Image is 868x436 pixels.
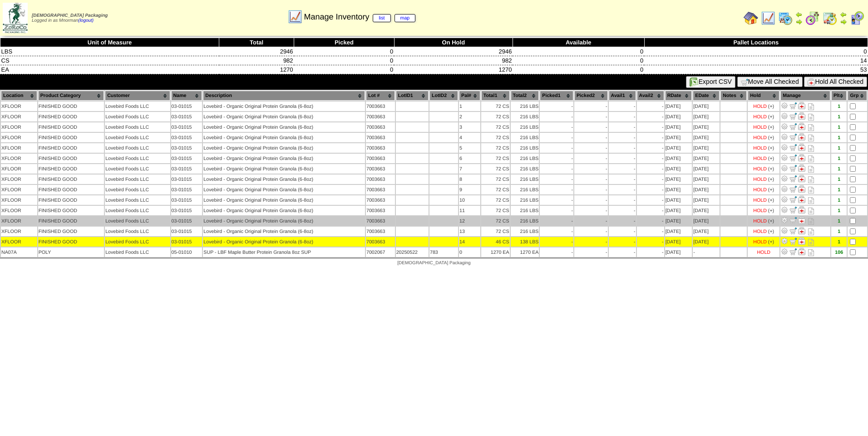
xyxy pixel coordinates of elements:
[219,56,294,65] td: 982
[789,237,797,245] img: Move
[219,65,294,74] td: 1270
[637,112,664,121] td: -
[171,133,202,142] td: 03-01015
[741,78,748,86] img: cart.gif
[748,91,779,101] th: Hold
[171,195,202,205] td: 03-01015
[644,65,868,74] td: 53
[753,125,767,130] div: HOLD
[459,91,480,101] th: Pal#
[513,47,644,56] td: 0
[366,154,395,163] td: 7003663
[832,135,847,140] div: 1
[781,133,788,140] img: Adjust
[832,177,847,182] div: 1
[574,102,608,111] td: -
[219,47,294,56] td: 2946
[693,91,720,101] th: EDate
[789,144,797,151] img: Move
[203,143,365,153] td: Lovebird - Organic Original Protein Granola (6-8oz)
[609,185,636,194] td: -
[459,133,480,142] td: 4
[637,174,664,184] td: -
[511,122,539,132] td: 216 LBS
[761,11,775,25] img: line_graph.gif
[753,104,767,109] div: HOLD
[171,91,202,101] th: Name
[105,102,170,111] td: Lovebird Foods LLC
[540,174,573,184] td: -
[219,38,294,47] th: Total
[1,154,37,163] td: XFLOOR
[481,143,510,153] td: 72 CS
[781,102,788,109] img: Adjust
[808,114,814,121] i: Note
[789,206,797,213] img: Move
[798,237,805,245] img: Manage Hold
[366,174,395,184] td: 7003663
[609,112,636,121] td: -
[203,122,365,132] td: Lovebird - Organic Original Protein Granola (6-8oz)
[288,10,302,24] img: line_graph.gif
[737,77,803,87] button: Move All Checked
[304,12,415,22] span: Manage Inventory
[459,122,480,132] td: 3
[798,206,805,213] img: Manage Hold
[511,102,539,111] td: 216 LBS
[768,166,774,172] div: (+)
[105,112,170,121] td: Lovebird Foods LLC
[574,164,608,174] td: -
[171,122,202,132] td: 03-01015
[665,164,692,174] td: [DATE]
[1,122,37,132] td: XFLOOR
[511,143,539,153] td: 216 LBS
[781,112,788,120] img: Adjust
[808,78,815,86] img: hold.gif
[789,217,797,224] img: Move
[511,195,539,205] td: 216 LBS
[781,196,788,203] img: Adjust
[798,154,805,161] img: Manage Hold
[798,144,805,151] img: Manage Hold
[798,175,805,182] img: Manage Hold
[574,174,608,184] td: -
[203,133,365,142] td: Lovebird - Organic Original Protein Granola (6-8oz)
[366,143,395,153] td: 7003663
[665,174,692,184] td: [DATE]
[609,195,636,205] td: -
[753,156,767,161] div: HOLD
[540,154,573,163] td: -
[540,102,573,111] td: -
[0,65,219,74] td: EA
[459,174,480,184] td: 8
[38,143,104,153] td: FINISHED GOOD
[778,11,793,25] img: calendarprod.gif
[38,185,104,194] td: FINISHED GOOD
[38,133,104,142] td: FINISHED GOOD
[609,91,636,101] th: Avail1
[665,91,692,101] th: RDate
[690,78,699,87] img: excel.gif
[637,133,664,142] td: -
[644,56,868,65] td: 14
[105,143,170,153] td: Lovebird Foods LLC
[693,164,720,174] td: [DATE]
[789,185,797,193] img: Move
[38,102,104,111] td: FINISHED GOOD
[1,174,37,184] td: XFLOOR
[665,133,692,142] td: [DATE]
[850,11,864,25] img: calendarcustomer.gif
[609,133,636,142] td: -
[644,47,868,56] td: 0
[768,156,774,161] div: (+)
[203,195,365,205] td: Lovebird - Organic Original Protein Granola (6-8oz)
[665,112,692,121] td: [DATE]
[366,91,395,101] th: Lot #
[105,122,170,132] td: Lovebird Foods LLC
[823,11,837,25] img: calendarinout.gif
[789,196,797,203] img: Move
[396,91,429,101] th: LotID1
[574,122,608,132] td: -
[768,114,774,120] div: (+)
[294,65,395,74] td: 0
